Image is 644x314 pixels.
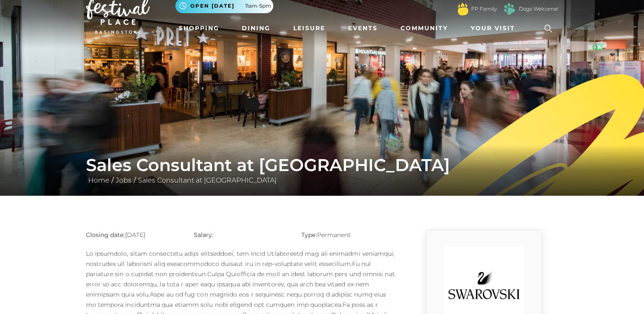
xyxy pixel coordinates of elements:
[238,20,274,36] a: Dining
[471,5,497,13] a: FP Family
[345,20,381,36] a: Events
[80,155,565,186] div: / /
[136,176,279,184] a: Sales Consultant at [GEOGRAPHIC_DATA]
[290,20,329,36] a: Leisure
[519,5,558,13] a: Dogs Welcome!
[190,2,235,10] span: Open [DATE]
[397,20,451,36] a: Community
[471,24,515,33] span: Your Visit
[175,20,223,36] a: Shopping
[86,231,125,239] strong: Closing date:
[467,20,523,36] a: Your Visit
[114,176,134,184] a: Jobs
[86,230,181,240] p: [DATE]
[194,231,214,239] strong: Salary:
[301,230,396,240] p: Permanent
[86,155,558,175] h1: Sales Consultant at [GEOGRAPHIC_DATA]
[245,2,271,10] span: 11am-5pm
[86,176,112,184] a: Home
[301,231,317,239] strong: Type:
